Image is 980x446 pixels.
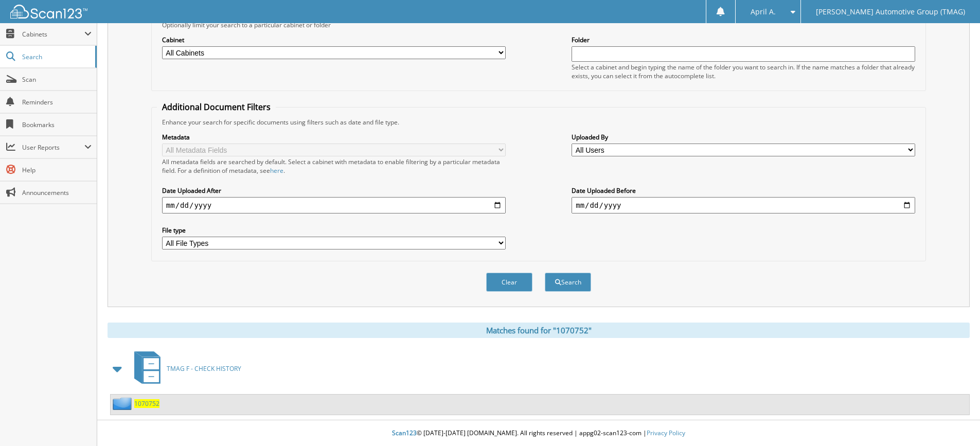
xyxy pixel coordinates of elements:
[22,188,92,197] span: Announcements
[572,197,915,213] input: end
[128,348,241,389] a: TMAG F - CHECK HISTORY
[816,9,965,15] span: [PERSON_NAME] Automotive Group (TMAG)
[545,273,591,292] button: Search
[108,323,970,338] div: Matches found for "1070752"
[162,35,506,44] label: Cabinet
[97,421,980,446] div: © [DATE]-[DATE] [DOMAIN_NAME]. All rights reserved | appg02-scan123-com |
[113,397,134,410] img: folder2.png
[22,52,90,61] span: Search
[572,35,915,44] label: Folder
[572,63,915,80] div: Select a cabinet and begin typing the name of the folder you want to search in. If the name match...
[751,9,776,15] span: April A.
[270,166,283,175] a: here
[572,186,915,195] label: Date Uploaded Before
[572,133,915,141] label: Uploaded By
[647,429,685,437] a: Privacy Policy
[22,166,92,174] span: Help
[22,30,84,39] span: Cabinets
[134,399,159,408] a: 1070752
[22,143,84,152] span: User Reports
[22,98,92,106] span: Reminders
[10,5,87,19] img: scan123-logo-white.svg
[162,197,506,213] input: start
[157,21,920,29] div: Optionally limit your search to a particular cabinet or folder
[167,364,241,373] span: TMAG F - CHECK HISTORY
[22,75,92,84] span: Scan
[157,101,276,113] legend: Additional Document Filters
[162,226,506,235] label: File type
[486,273,532,292] button: Clear
[22,120,92,129] span: Bookmarks
[162,186,506,195] label: Date Uploaded After
[162,133,506,141] label: Metadata
[157,118,920,127] div: Enhance your search for specific documents using filters such as date and file type.
[162,157,506,175] div: All metadata fields are searched by default. Select a cabinet with metadata to enable filtering b...
[392,429,417,437] span: Scan123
